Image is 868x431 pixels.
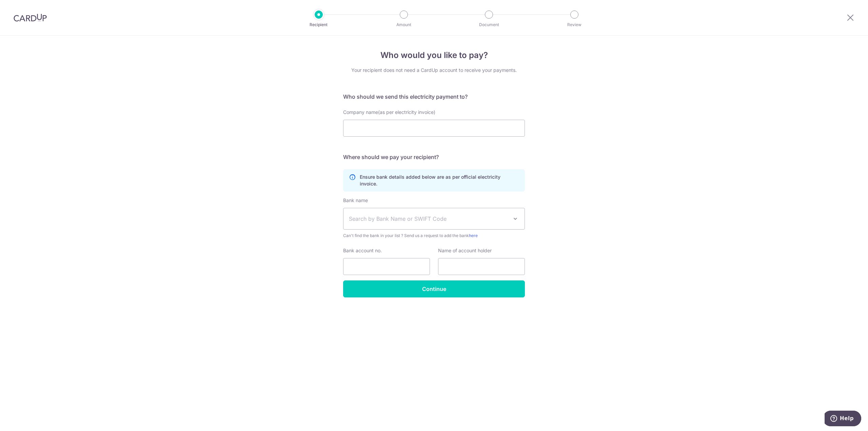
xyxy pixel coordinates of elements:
h5: Where should we pay your recipient? [343,153,525,161]
span: Search by Bank Name or SWIFT Code [349,215,508,223]
span: Help [15,5,29,11]
h5: Who should we send this electricity payment to? [343,93,525,101]
a: here [469,233,478,238]
p: Amount [379,21,429,28]
label: Bank account no. [343,247,382,254]
span: Can't find the bank in your list ? Send us a request to add the bank [343,232,525,239]
label: Bank name [343,197,368,204]
div: Your recipient does not need a CardUp account to receive your payments. [343,67,525,74]
p: Review [549,21,599,28]
iframe: Opens a widget where you can find more information [825,411,861,428]
span: Company name(as per electricity invoice) [343,109,435,115]
input: Continue [343,280,525,297]
h4: Who would you like to pay? [343,49,525,61]
p: Document [464,21,514,28]
p: Recipient [294,21,344,28]
label: Name of account holder [438,247,492,254]
img: CardUp [14,14,47,22]
p: Ensure bank details added below are as per official electricity invoice. [360,174,519,187]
